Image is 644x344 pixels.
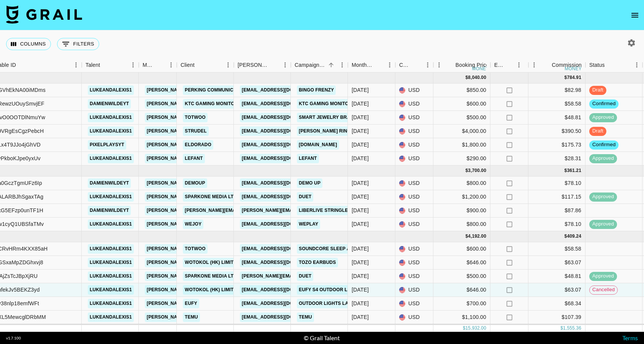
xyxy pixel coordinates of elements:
[145,85,269,95] a: [PERSON_NAME][EMAIL_ADDRESS][DOMAIN_NAME]
[145,219,269,229] a: [PERSON_NAME][EMAIL_ADDRESS][DOMAIN_NAME]
[528,242,585,256] div: $58.58
[145,178,269,188] a: [PERSON_NAME][EMAIL_ADDRESS][DOMAIN_NAME]
[240,244,325,254] a: [EMAIL_ADDRESS][DOMAIN_NAME]
[240,258,325,267] a: [EMAIL_ADDRESS][DOMAIN_NAME]
[269,60,279,70] button: Sort
[181,58,195,73] div: Client
[183,178,207,188] a: DemoUp
[183,312,200,322] a: Temu
[395,177,433,190] div: USD
[395,125,433,138] div: USD
[88,271,134,281] a: lukeandalexis1
[297,312,314,322] a: Temu
[6,336,21,341] div: v 1.7.100
[528,256,585,270] div: $63.07
[88,99,131,109] a: damienwildeyt
[352,155,369,162] div: Jun '25
[145,192,269,202] a: [PERSON_NAME][EMAIL_ADDRESS][DOMAIN_NAME]
[297,285,363,295] a: eufy S4 Outdoor Lights
[433,97,490,111] div: $600.00
[505,60,516,70] button: Sort
[240,113,325,122] a: [EMAIL_ADDRESS][DOMAIN_NAME]
[145,99,269,109] a: [PERSON_NAME][EMAIL_ADDRESS][DOMAIN_NAME]
[240,140,325,150] a: [EMAIL_ADDRESS][DOMAIN_NAME]
[352,141,369,148] div: Jun '25
[590,286,617,294] span: cancelled
[183,271,239,281] a: SparkOne Media Ltd
[145,271,269,281] a: [PERSON_NAME][EMAIL_ADDRESS][DOMAIN_NAME]
[304,334,340,342] div: © Grail Talent
[433,84,490,97] div: $850.00
[6,38,51,50] button: Select columns
[145,206,269,215] a: [PERSON_NAME][EMAIL_ADDRESS][DOMAIN_NAME]
[433,256,490,270] div: $646.00
[352,193,369,200] div: Aug '25
[297,126,365,136] a: [PERSON_NAME] Ring 2025
[589,221,617,228] span: approved
[472,66,489,71] div: money
[240,85,325,95] a: [EMAIL_ADDRESS][DOMAIN_NAME]
[240,99,325,109] a: [EMAIL_ADDRESS][DOMAIN_NAME]
[433,218,490,231] div: $800.00
[145,285,269,295] a: [PERSON_NAME][EMAIL_ADDRESS][DOMAIN_NAME]
[145,244,269,254] a: [PERSON_NAME][EMAIL_ADDRESS][DOMAIN_NAME]
[565,233,567,240] div: $
[352,300,369,307] div: Sep '25
[88,219,134,229] a: lukeandalexis1
[88,126,134,136] a: lukeandalexis1
[433,204,490,218] div: $900.00
[622,334,638,341] a: Terms
[145,258,269,267] a: [PERSON_NAME][EMAIL_ADDRESS][DOMAIN_NAME]
[240,154,325,163] a: [EMAIL_ADDRESS][DOMAIN_NAME]
[528,190,585,204] div: $117.15
[528,177,585,190] div: $78.10
[528,152,585,166] div: $28.31
[6,5,82,24] img: Grail Talent
[100,60,111,70] button: Sort
[297,192,313,202] a: Duet
[145,154,269,163] a: [PERSON_NAME][EMAIL_ADDRESS][DOMAIN_NAME]
[297,271,313,281] a: Duet
[240,206,364,215] a: [PERSON_NAME][EMAIL_ADDRESS][DOMAIN_NAME]
[433,152,490,166] div: $290.00
[399,58,411,73] div: Currency
[336,59,348,71] button: Menu
[352,179,369,187] div: Aug '25
[88,178,131,188] a: damienwildeyt
[627,8,642,23] button: open drawer
[145,126,269,136] a: [PERSON_NAME][EMAIL_ADDRESS][DOMAIN_NAME]
[395,270,433,283] div: USD
[463,325,465,331] div: $
[57,38,99,50] button: Show filters
[183,126,209,136] a: Strudel
[411,60,422,70] button: Sort
[297,140,339,150] a: [DOMAIN_NAME]
[433,311,490,324] div: $1,100.00
[291,58,348,73] div: Campaign (Type)
[240,219,325,229] a: [EMAIL_ADDRESS][DOMAIN_NAME]
[433,297,490,311] div: $700.00
[433,177,490,190] div: $800.00
[605,60,615,70] button: Sort
[433,59,445,71] button: Menu
[145,140,269,150] a: [PERSON_NAME][EMAIL_ADDRESS][DOMAIN_NAME]
[528,59,540,71] button: Menu
[86,58,100,73] div: Talent
[528,97,585,111] div: $58.58
[165,59,177,71] button: Menu
[88,285,134,295] a: lukeandalexis1
[395,218,433,231] div: USD
[240,312,325,322] a: [EMAIL_ADDRESS][DOMAIN_NAME]
[631,59,642,71] button: Menu
[395,58,433,73] div: Currency
[177,58,234,73] div: Client
[395,97,433,111] div: USD
[88,206,131,215] a: damienwildeyt
[565,66,582,71] div: money
[145,312,269,322] a: [PERSON_NAME][EMAIL_ADDRESS][DOMAIN_NAME]
[567,167,581,174] div: 361.21
[433,283,490,297] div: $646.00
[433,125,490,138] div: $4,000.00
[395,204,433,218] div: USD
[183,85,290,95] a: Perking communication HongKong Ltd.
